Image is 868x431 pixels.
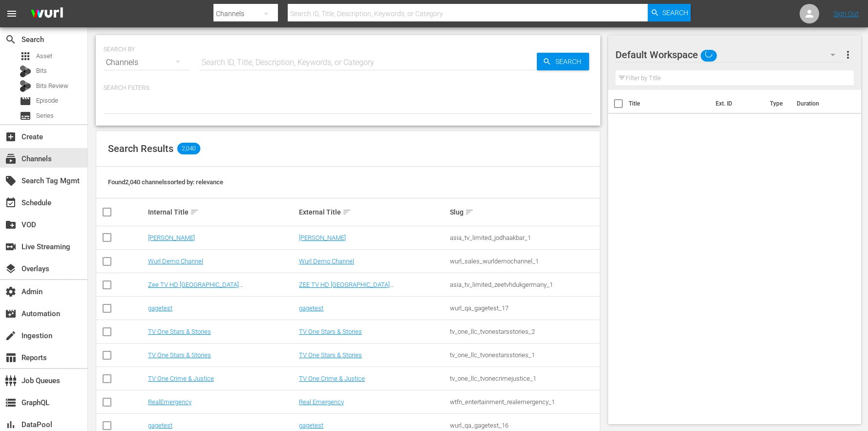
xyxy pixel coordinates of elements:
span: Search [662,4,688,22]
a: Wurl Demo Channel [299,258,354,265]
th: Type [764,90,791,117]
a: [PERSON_NAME] [299,234,346,241]
a: TV One Crime & Justice [299,375,365,382]
div: wurl_qa_gagetest_17 [450,304,598,312]
span: Channels [5,153,17,165]
span: GraphQL [5,397,17,409]
a: TV One Stars & Stories [148,351,211,359]
span: Series [36,111,54,121]
span: Overlays [5,263,17,275]
a: ZEE TV HD [GEOGRAPHIC_DATA] ([GEOGRAPHIC_DATA]) [299,281,394,296]
button: Search [537,53,589,70]
div: asia_tv_limited_zeetvhdukgermany_1 [450,281,598,288]
span: Ingestion [5,330,17,342]
span: Create [5,131,17,143]
span: Schedule [5,197,17,209]
div: tv_one_llc_tvonestarsstories_1 [450,351,598,359]
a: gagetest [148,422,172,429]
a: TV One Stars & Stories [299,351,362,359]
span: sort [190,208,199,216]
div: Bits Review [20,80,31,92]
div: wurl_sales_wurldemochannel_1 [450,258,598,265]
span: VOD [5,219,17,231]
span: more_vert [842,49,854,61]
span: DataPool [5,419,17,431]
img: ans4CAIJ8jUAAAAAAAAAAAAAAAAAAAAAAAAgQb4GAAAAAAAAAAAAAAAAAAAAAAAAJMjXAAAAAAAAAAAAAAAAAAAAAAAAgAT5G... [23,2,70,25]
span: Series [20,110,31,122]
div: Default Workspace [615,41,845,68]
th: Ext. ID [710,90,764,117]
span: menu [6,8,18,20]
div: Bits [20,65,31,77]
span: Search [5,34,17,45]
span: Bits Review [36,81,68,91]
a: TV One Stars & Stories [148,328,211,335]
span: Job Queues [5,375,17,387]
p: Search Filters: [104,84,593,92]
button: more_vert [842,43,854,66]
div: asia_tv_limited_jodhaakbar_1 [450,234,598,241]
div: Slug [450,206,598,218]
a: gagetest [148,304,172,312]
span: Found 2,040 channels sorted by: relevance [108,178,223,186]
span: Episode [36,96,58,106]
th: Title [629,90,710,117]
span: sort [465,208,474,216]
div: External Title [299,206,447,218]
span: Reports [5,352,17,364]
span: Search Results [108,143,173,154]
a: [PERSON_NAME] [148,234,195,241]
a: Zee TV HD [GEOGRAPHIC_DATA] ([GEOGRAPHIC_DATA]) [148,281,243,296]
div: wurl_qa_gagetest_16 [450,422,598,429]
a: Wurl Demo Channel [148,258,203,265]
a: TV One Crime & Justice [148,375,214,382]
div: wtfn_entertainment_realemergency_1 [450,398,598,406]
a: gagetest [299,422,323,429]
span: Asset [20,50,31,62]
span: Episode [20,95,31,107]
span: Live Streaming [5,241,17,253]
div: Internal Title [148,206,296,218]
span: Search Tag Mgmt [5,175,17,187]
div: tv_one_llc_tvonecrimejustice_1 [450,375,598,382]
span: Bits [36,66,47,76]
span: sort [342,208,351,216]
button: Search [648,4,691,22]
th: Duration [791,90,849,117]
span: Automation [5,308,17,320]
a: RealEmergency [148,398,191,406]
a: Sign Out [833,10,859,18]
span: Asset [36,51,52,61]
a: TV One Stars & Stories [299,328,362,335]
a: Real Emergency [299,398,344,406]
div: tv_one_llc_tvonestarsstories_2 [450,328,598,335]
span: Admin [5,286,17,298]
span: Search [551,53,589,70]
a: gagetest [299,304,323,312]
div: Channels [104,49,190,76]
span: 2,040 [177,143,200,154]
